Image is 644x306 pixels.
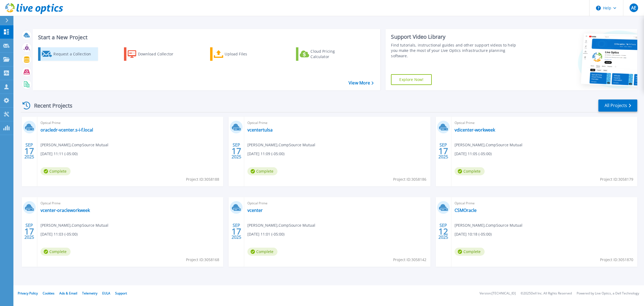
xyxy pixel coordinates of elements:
span: Optical Prime [247,200,427,206]
a: All Projects [598,99,637,112]
div: SEP 2025 [24,141,34,161]
span: [DATE] 11:11 (-05:00) [41,151,78,157]
div: SEP 2025 [438,222,448,241]
a: Telemetry [82,291,97,296]
span: [DATE] 11:01 (-05:00) [247,231,284,237]
a: Support [115,291,127,296]
span: Complete [455,167,485,175]
a: vcenter-oracleworkweek [41,208,90,213]
span: Complete [455,248,485,256]
span: Complete [41,248,71,256]
span: [PERSON_NAME] , CompSource Mutual [247,142,315,148]
a: EULA [102,291,110,296]
div: SEP 2025 [231,222,241,241]
span: Optical Prime [41,120,220,126]
a: Explore Now! [391,74,432,85]
span: Project ID: 3058168 [186,257,219,263]
span: [PERSON_NAME] , CompSource Mutual [455,222,522,228]
li: Version: [TECHNICAL_ID] [480,292,516,295]
a: Ads & Email [59,291,77,296]
span: Project ID: 3058142 [393,257,426,263]
span: 17 [232,149,241,153]
div: Recent Projects [21,99,80,112]
span: Project ID: 3058186 [393,176,426,182]
span: AE [631,6,636,10]
a: Cloud Pricing Calculator [296,47,356,61]
span: Project ID: 3058179 [600,176,633,182]
a: vcentertulsa [247,127,273,133]
a: vdicenter-workweek [455,127,495,133]
span: [DATE] 11:03 (-05:00) [41,231,78,237]
div: Upload Files [225,49,268,59]
span: Complete [41,167,71,175]
span: 17 [24,149,34,153]
div: SEP 2025 [438,141,448,161]
span: [PERSON_NAME] , CompSource Mutual [455,142,522,148]
div: Find tutorials, instructional guides and other support videos to help you make the most of your L... [391,42,521,59]
a: vcenter [247,208,263,213]
span: 12 [438,229,448,234]
a: Download Collector [124,47,184,61]
a: CSMOracle [455,208,477,213]
div: Support Video Library [391,33,521,40]
span: [DATE] 11:05 (-05:00) [455,151,492,157]
a: Privacy Policy [18,291,38,296]
span: Complete [247,167,277,175]
span: Optical Prime [455,200,634,206]
a: oracledr-vcenter.s-i-f.local [41,127,93,133]
span: [DATE] 10:18 (-05:00) [455,231,492,237]
span: 17 [24,229,34,234]
span: 17 [438,149,448,153]
span: Project ID: 3058188 [186,176,219,182]
div: Cloud Pricing Calculator [310,49,353,59]
span: [PERSON_NAME] , CompSource Mutual [41,142,108,148]
span: [PERSON_NAME] , CompSource Mutual [247,222,315,228]
li: Powered by Live Optics, a Dell Technology [577,292,639,295]
h3: Start a New Project [38,34,374,40]
span: Project ID: 3051870 [600,257,633,263]
span: Optical Prime [455,120,634,126]
span: Optical Prime [247,120,427,126]
a: View More [349,80,374,86]
div: Request a Collection [53,49,96,59]
a: Upload Files [210,47,270,61]
span: [DATE] 11:09 (-05:00) [247,151,284,157]
span: [PERSON_NAME] , CompSource Mutual [41,222,108,228]
div: SEP 2025 [231,141,241,161]
a: Cookies [43,291,54,296]
div: Download Collector [138,49,181,59]
span: 17 [232,229,241,234]
a: Request a Collection [38,47,98,61]
li: © 2025 Dell Inc. All Rights Reserved [521,292,572,295]
div: SEP 2025 [24,222,34,241]
span: Complete [247,248,277,256]
span: Optical Prime [41,200,220,206]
